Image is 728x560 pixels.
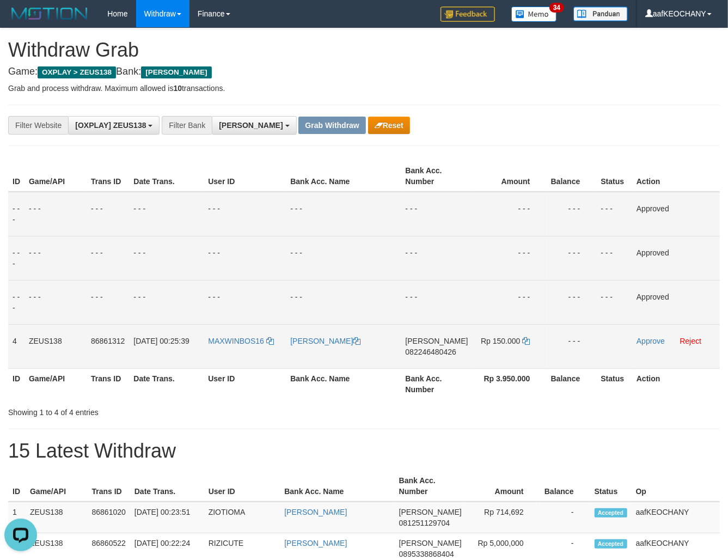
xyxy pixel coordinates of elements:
[8,471,26,502] th: ID
[596,368,632,399] th: Status
[130,471,204,502] th: Date Trans.
[38,66,116,78] span: OXPLAY > ZEUS138
[399,539,462,547] span: [PERSON_NAME]
[473,280,547,324] td: - - -
[8,161,25,192] th: ID
[481,337,520,345] span: Rp 150.000
[75,121,146,130] span: [OXPLAY] ZEUS138
[129,161,204,192] th: Date Trans.
[596,192,632,236] td: - - -
[573,7,628,21] img: panduan.png
[162,116,212,135] div: Filter Bank
[286,236,401,280] td: - - -
[8,502,26,533] td: 1
[204,280,286,324] td: - - -
[8,324,25,368] td: 4
[91,337,125,345] span: 86861312
[368,117,410,134] button: Reset
[26,502,88,533] td: ZEUS138
[466,471,540,502] th: Amount
[401,236,473,280] td: - - -
[25,161,87,192] th: Game/API
[8,403,295,418] div: Showing 1 to 4 of 4 entries
[399,550,454,558] span: Copy 0895338868404 to clipboard
[204,192,286,236] td: - - -
[25,324,87,368] td: ZEUS138
[204,502,280,533] td: ZIOTIOMA
[8,440,720,462] h1: 15 Latest Withdraw
[540,471,590,502] th: Balance
[133,337,189,345] span: [DATE] 00:25:39
[395,471,466,502] th: Bank Acc. Number
[286,280,401,324] td: - - -
[8,280,25,324] td: - - -
[399,519,450,527] span: Copy 081251129704 to clipboard
[208,337,264,345] span: MAXWINBOS16
[590,471,632,502] th: Status
[596,236,632,280] td: - - -
[547,161,597,192] th: Balance
[547,368,597,399] th: Balance
[87,161,129,192] th: Trans ID
[632,280,720,324] td: Approved
[632,368,720,399] th: Action
[596,161,632,192] th: Status
[547,192,597,236] td: - - -
[141,66,211,78] span: [PERSON_NAME]
[632,502,720,533] td: aafKEOCHANY
[286,368,401,399] th: Bank Acc. Name
[401,192,473,236] td: - - -
[290,337,360,345] a: [PERSON_NAME]
[129,368,204,399] th: Date Trans.
[87,280,129,324] td: - - -
[8,368,25,399] th: ID
[549,3,564,13] span: 34
[88,471,130,502] th: Trans ID
[25,236,87,280] td: - - -
[473,192,547,236] td: - - -
[637,337,665,345] a: Approve
[680,337,701,345] a: Reject
[284,508,347,516] a: [PERSON_NAME]
[8,116,68,135] div: Filter Website
[204,161,286,192] th: User ID
[26,471,88,502] th: Game/API
[130,502,204,533] td: [DATE] 00:23:51
[286,161,401,192] th: Bank Acc. Name
[632,192,720,236] td: Approved
[8,66,720,77] h4: Game: Bank:
[204,368,286,399] th: User ID
[466,502,540,533] td: Rp 714,692
[208,337,274,345] a: MAXWINBOS16
[25,368,87,399] th: Game/API
[595,539,627,549] span: Accepted
[8,236,25,280] td: - - -
[8,39,720,61] h1: Withdraw Grab
[204,236,286,280] td: - - -
[399,508,462,516] span: [PERSON_NAME]
[473,236,547,280] td: - - -
[87,368,129,399] th: Trans ID
[632,161,720,192] th: Action
[523,337,530,345] a: Copy 150000 to clipboard
[511,7,557,22] img: Button%20Memo.svg
[87,236,129,280] td: - - -
[212,116,296,135] button: [PERSON_NAME]
[68,116,160,135] button: [OXPLAY] ZEUS138
[473,368,547,399] th: Rp 3.950.000
[401,368,473,399] th: Bank Acc. Number
[87,192,129,236] td: - - -
[129,280,204,324] td: - - -
[540,502,590,533] td: -
[298,117,365,134] button: Grab Withdraw
[406,337,468,345] span: [PERSON_NAME]
[129,236,204,280] td: - - -
[173,84,182,93] strong: 10
[632,471,720,502] th: Op
[441,7,495,22] img: Feedback.jpg
[8,5,91,22] img: MOTION_logo.png
[401,161,473,192] th: Bank Acc. Number
[8,192,25,236] td: - - -
[401,280,473,324] td: - - -
[204,471,280,502] th: User ID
